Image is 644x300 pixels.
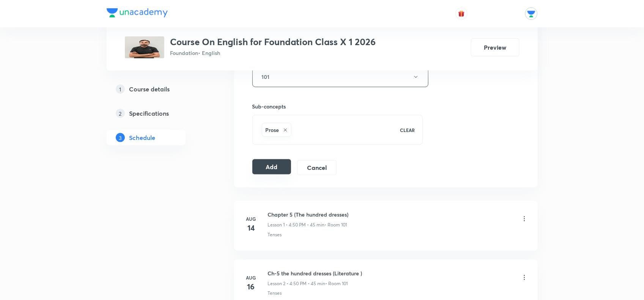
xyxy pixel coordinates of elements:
button: 101 [252,66,428,87]
p: • Room 101 [326,280,348,287]
p: Tenses [268,290,282,297]
h3: Course On English for Foundation Class X 1 2026 [170,36,376,47]
button: avatar [455,8,468,20]
h5: Schedule [129,133,156,142]
h4: 14 [244,222,259,234]
h6: Ch-5 the hundred dresses (Literature ) [268,269,362,277]
p: • Room 101 [325,221,347,228]
button: Add [252,159,291,174]
h4: 16 [244,281,259,292]
h6: Aug [244,215,259,222]
img: avatar [458,10,465,17]
p: Foundation • English [170,49,376,57]
h6: Chapter 5 (The hundred dresses) [268,210,349,218]
p: CLEAR [400,127,415,134]
a: 2Specifications [107,106,210,121]
h6: Prose [266,126,279,134]
p: 2 [116,109,125,118]
p: 3 [116,133,125,142]
img: Unacademy Jodhpur [525,7,538,20]
img: 2ef3f2e62eb44f2e8d6c4a26f95c3afe.jpg [125,36,164,58]
h6: Aug [244,274,259,281]
a: 1Course details [107,82,210,97]
h5: Specifications [129,109,169,118]
p: 1 [116,85,125,94]
p: Lesson 1 • 4:50 PM • 45 min [268,221,325,228]
button: Cancel [297,160,336,175]
button: Preview [471,38,520,57]
p: Lesson 2 • 4:50 PM • 45 min [268,280,326,287]
p: Tenses [268,231,282,238]
a: Company Logo [107,8,168,19]
img: Company Logo [107,8,168,17]
h5: Course details [129,85,170,94]
h6: Sub-concepts [252,102,423,110]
